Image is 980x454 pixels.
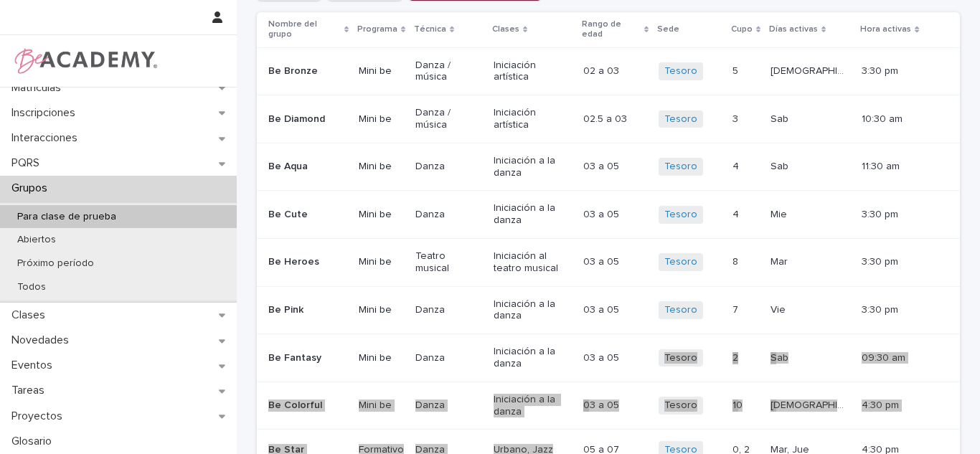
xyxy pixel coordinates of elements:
p: Mini be [359,352,404,364]
p: 02.5 a 03 [583,110,630,126]
p: 4 [732,206,742,221]
p: Iniciación a la danza [494,202,572,227]
a: Tesoro [664,256,697,268]
p: Todos [6,281,57,293]
p: Iniciación a la danza [494,346,572,370]
p: 03 a 05 [583,301,622,316]
p: Sab [771,110,791,126]
p: 09:30 am [862,352,937,364]
p: PQRS [6,156,51,170]
p: Be Aqua [268,161,347,173]
p: Mini be [359,113,404,126]
p: Iniciación a la danza [494,298,572,323]
p: 10 [732,397,745,412]
p: 02 a 03 [583,62,622,77]
p: 3:30 pm [862,65,937,77]
p: Danza [415,399,481,412]
p: Nombre del grupo [268,16,341,43]
img: WPrjXfSUmiLcdUfaYY4Q [11,47,159,75]
p: Mini be [359,304,404,316]
p: Proyectos [6,410,74,423]
p: Sab [771,349,791,364]
a: Tesoro [664,65,697,77]
p: Danza [415,161,481,173]
p: Novedades [6,334,80,347]
p: Mie [771,206,790,221]
p: [DEMOGRAPHIC_DATA] [771,62,853,77]
a: Tesoro [664,352,697,364]
p: Be Fantasy [268,352,347,364]
p: Mini be [359,209,404,221]
p: Iniciación al teatro musical [494,250,572,275]
tr: Be HeroesMini beTeatro musicalIniciación al teatro musical03 a 0503 a 05 Tesoro 88 MarMar 3:30 pm [257,238,960,286]
a: Tesoro [664,161,697,173]
p: Be Bronze [268,65,347,77]
p: Grupos [6,181,59,195]
p: Teatro musical [415,250,481,275]
p: 03 a 05 [583,349,622,364]
p: Iniciación a la danza [494,394,572,418]
p: 11:30 am [862,161,937,173]
p: Mini be [359,256,404,268]
tr: Be CuteMini beDanzaIniciación a la danza03 a 0503 a 05 Tesoro 44 MieMie 3:30 pm [257,191,960,239]
p: Para clase de prueba [6,211,128,223]
p: Clases [492,22,519,37]
p: Danza / música [415,60,481,84]
p: Matriculas [6,81,72,95]
p: Técnica [414,22,446,37]
p: 3:30 pm [862,304,937,316]
p: Iniciación artística [494,107,572,131]
p: 3 [732,110,741,126]
tr: Be ColorfulMini beDanzaIniciación a la danza03 a 0503 a 05 Tesoro 1010 [DEMOGRAPHIC_DATA][DEMOGRA... [257,382,960,430]
p: Danza / música [415,107,481,131]
p: Be Pink [268,304,347,316]
tr: Be PinkMini beDanzaIniciación a la danza03 a 0503 a 05 Tesoro 77 VieVie 3:30 pm [257,286,960,334]
p: 03 a 05 [583,158,622,173]
p: 5 [732,62,741,77]
p: Cupo [731,22,753,37]
p: Próximo período [6,257,105,270]
p: Abiertos [6,234,67,246]
p: 4 [732,158,742,173]
p: Vie [771,301,788,316]
p: 8 [732,253,741,268]
p: Be Colorful [268,399,347,412]
a: Tesoro [664,209,697,221]
tr: Be DiamondMini beDanza / músicaIniciación artística02.5 a 0302.5 a 03 Tesoro 33 SabSab 10:30 am [257,95,960,143]
p: Iniciación a la danza [494,155,572,179]
p: Sab [771,158,791,173]
p: 3:30 pm [862,209,937,221]
a: Tesoro [664,113,697,126]
p: Sede [657,22,679,37]
p: 10:30 am [862,113,937,126]
p: Inscripciones [6,106,87,120]
p: Glosario [6,435,63,448]
p: Mini be [359,399,404,412]
p: Danza [415,209,481,221]
p: Días activas [769,22,818,37]
p: Programa [357,22,397,37]
p: Eventos [6,359,64,372]
p: 03 a 05 [583,397,622,412]
p: Clases [6,308,57,322]
p: 03 a 05 [583,253,622,268]
p: Mini be [359,161,404,173]
p: Be Cute [268,209,347,221]
p: Interacciones [6,131,89,145]
p: Tareas [6,384,56,397]
a: Tesoro [664,304,697,316]
p: 03 a 05 [583,206,622,221]
p: Danza [415,352,481,364]
p: Be Heroes [268,256,347,268]
tr: Be BronzeMini beDanza / músicaIniciación artística02 a 0302 a 03 Tesoro 55 [DEMOGRAPHIC_DATA][DEM... [257,47,960,95]
p: [DEMOGRAPHIC_DATA] [771,397,853,412]
p: Mar [771,253,791,268]
p: 7 [732,301,741,316]
p: Rango de edad [582,16,641,43]
p: Mini be [359,65,404,77]
a: Tesoro [664,399,697,412]
p: 2 [732,349,741,364]
p: Hora activas [860,22,911,37]
p: 4:30 pm [862,399,937,412]
p: 3:30 pm [862,256,937,268]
